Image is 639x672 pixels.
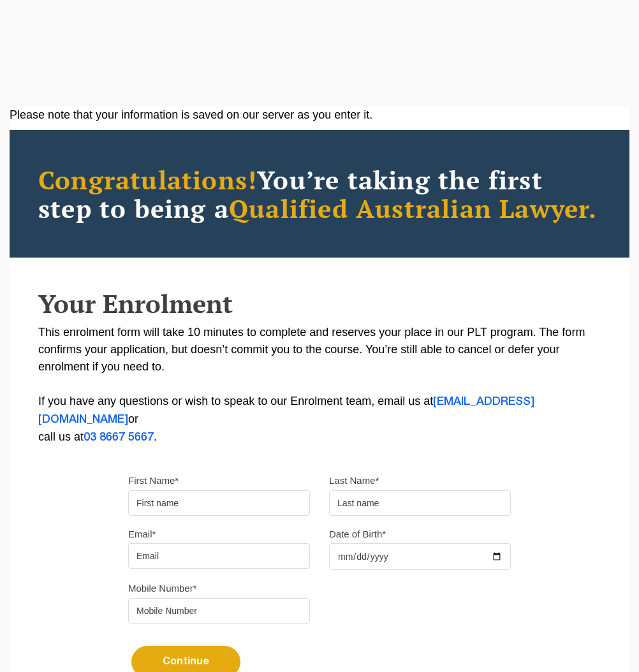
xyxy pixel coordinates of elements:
label: Mobile Number* [128,582,197,595]
label: First Name* [128,474,179,487]
label: Email* [128,528,156,541]
label: Last Name* [329,474,379,487]
input: Mobile Number [128,598,310,624]
a: 03 8667 5667 [84,432,154,442]
h2: You’re taking the first step to being a [38,165,601,223]
span: Congratulations! [38,163,257,196]
div: Please note that your information is saved on our server as you enter it. [10,106,629,124]
label: Date of Birth* [329,528,386,541]
input: Last name [329,490,511,516]
input: Email [128,543,310,569]
h2: Your Enrolment [38,289,601,318]
p: This enrolment form will take 10 minutes to complete and reserves your place in our PLT program. ... [38,324,601,446]
span: Qualified Australian Lawyer. [229,191,598,225]
input: First name [128,490,310,516]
